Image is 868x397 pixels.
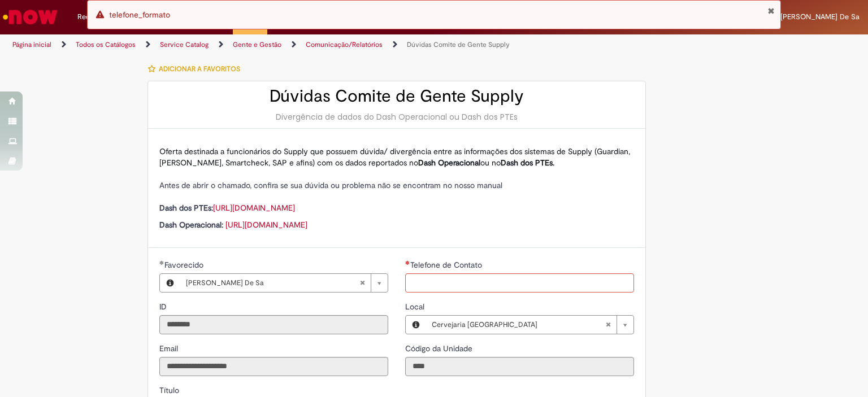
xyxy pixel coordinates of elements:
abbr: Limpar campo Local [600,316,617,334]
input: ID [159,315,388,334]
a: Gente e Gestão [233,40,281,49]
button: Local, Visualizar este registro Cervejaria Uberlândia [406,316,426,334]
label: Somente leitura - Email [159,343,180,354]
label: Somente leitura - Título [159,385,181,396]
span: Necessários [405,260,410,265]
span: Telefone de Contato [410,260,484,270]
strong: Dash Operacional [418,158,480,168]
span: [PERSON_NAME] De Sa [780,12,860,21]
strong: Dash dos PTEs: [159,203,213,213]
a: [PERSON_NAME] De SaLimpar campo Favorecido [180,274,388,292]
a: [URL][DOMAIN_NAME] [225,220,307,230]
label: Somente leitura - ID [159,301,169,312]
span: Oferta destinada a funcionários do Supply que possuem dúvida/ divergência entre as informações do... [159,146,630,168]
a: Comunicação/Relatórios [306,40,383,49]
strong: Dash dos PTEs. [501,158,554,168]
input: Código da Unidade [405,357,634,376]
a: Página inicial [12,40,51,49]
span: Antes de abrir o chamado, confira se sua dúvida ou problema não se encontram no nosso manual [159,180,502,190]
span: telefone_formato [109,10,170,20]
a: Cervejaria [GEOGRAPHIC_DATA]Limpar campo Local [426,316,633,334]
span: Adicionar a Favoritos [159,64,240,73]
input: Email [159,357,388,376]
span: Somente leitura - ID [159,302,169,312]
div: Divergência de dados do Dash Operacional ou Dash dos PTEs [159,111,634,123]
span: [PERSON_NAME] De Sa [186,274,359,292]
a: [URL][DOMAIN_NAME] [213,203,295,213]
a: Dúvidas Comite de Gente Supply [407,40,510,49]
strong: Dash Operacional: [159,220,223,230]
a: Service Catalog [160,40,209,49]
span: Cervejaria [GEOGRAPHIC_DATA] [432,316,605,334]
span: Local [405,302,427,312]
abbr: Limpar campo Favorecido [354,274,371,292]
button: Adicionar a Favoritos [147,57,246,81]
h2: Dúvidas Comite de Gente Supply [159,87,634,106]
a: Todos os Catálogos [76,40,136,49]
img: ServiceNow [1,6,59,28]
span: Favorecido, Tiago Mendes De Sa [164,260,206,270]
label: Somente leitura - Código da Unidade [405,343,475,354]
button: Favorecido, Visualizar este registro Tiago Mendes De Sa [160,274,180,292]
span: Requisições [77,11,117,23]
input: Telefone de Contato [405,273,634,293]
button: Fechar Notificação [767,6,775,15]
ul: Trilhas de página [8,34,570,55]
span: Obrigatório Preenchido [159,260,164,265]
